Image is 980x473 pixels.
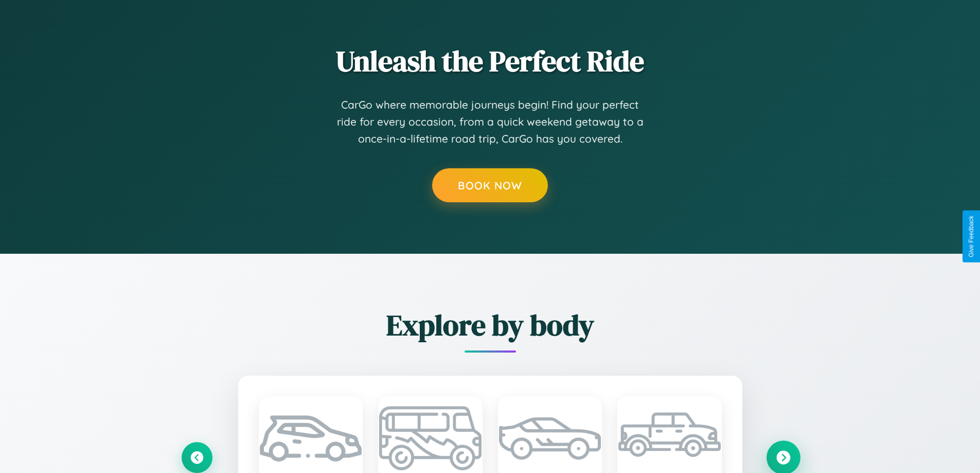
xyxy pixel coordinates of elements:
[182,41,799,81] h2: Unleash the Perfect Ride
[968,216,975,257] div: Give Feedback
[336,96,645,148] p: CarGo where memorable journeys begin! Find your perfect ride for every occasion, from a quick wee...
[432,168,548,202] button: Book Now
[182,305,799,345] h2: Explore by body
